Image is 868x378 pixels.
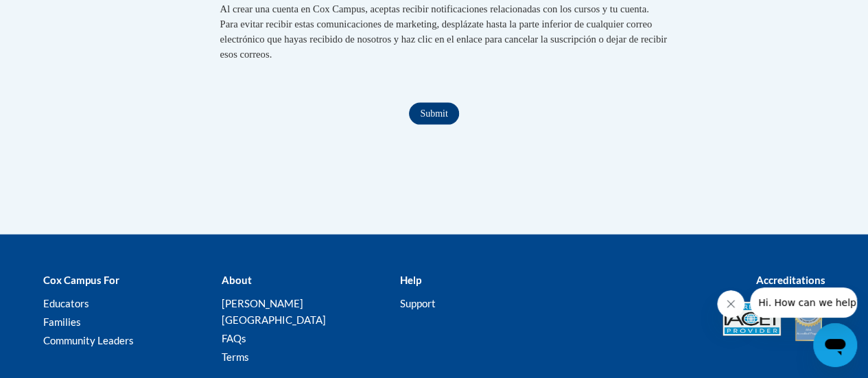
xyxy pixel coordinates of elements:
iframe: Message from company [750,287,857,318]
b: Accreditations [756,274,825,286]
a: Community Leaders [43,334,134,346]
b: Cox Campus For [43,274,119,286]
a: [PERSON_NAME][GEOGRAPHIC_DATA] [221,297,325,326]
a: Families [43,316,81,328]
img: IDA® Accredited [791,295,825,343]
b: Help [399,274,421,286]
a: Terms [221,351,248,363]
a: Support [399,297,435,309]
a: Educators [43,297,89,309]
iframe: Button to launch messaging window [813,323,857,367]
iframe: Close message [717,290,744,318]
span: Hi. How can we help? [8,10,111,21]
b: About [221,274,251,286]
input: Submit [409,103,458,125]
a: FAQs [221,332,246,344]
span: Al crear una cuenta en Cox Campus, aceptas recibir notificaciones relacionadas con los cursos y t... [220,3,667,60]
img: Accredited IACET® Provider [723,302,781,336]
